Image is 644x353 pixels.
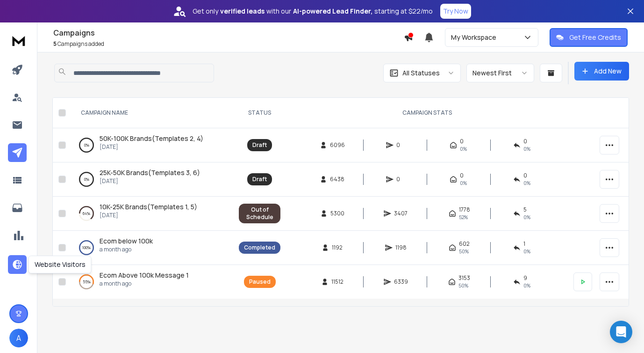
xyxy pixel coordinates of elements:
span: 0 [396,176,406,183]
span: 0% [523,179,530,187]
p: Get Free Credits [569,33,621,42]
p: Get only with our starting at $22/mo [193,7,433,16]
span: 1198 [395,244,407,251]
th: CAMPAIGN STATS [286,98,568,128]
div: Completed [244,244,275,251]
span: 0 [523,138,527,145]
p: 55 % [83,277,91,287]
span: 6438 [330,176,344,183]
p: 64 % [83,209,90,218]
span: 50 % [458,282,468,289]
p: My Workspace [451,33,500,42]
button: Newest First [466,64,534,82]
span: 9 [523,274,527,282]
button: A [9,329,28,347]
span: 1192 [332,244,343,251]
span: 0% [460,179,467,187]
button: Try Now [440,4,471,19]
a: 50K-100K Brands(Templates 2, 4) [100,134,203,143]
a: 25K-50K Brands(Templates 3, 6) [100,168,200,177]
a: Ecom below 100k [100,236,153,246]
th: CAMPAIGN NAME [70,98,233,128]
p: Campaigns added [53,40,404,48]
span: 0 [460,172,464,179]
span: 0 [396,141,406,149]
p: [DATE] [100,212,197,219]
a: 10K-25K Brands(Templates 1, 5) [100,202,197,212]
span: 5300 [330,210,344,217]
p: 0 % [84,175,89,184]
span: 0 % [523,213,530,221]
span: 25K-50K Brands(Templates 3, 6) [100,168,200,177]
h1: Campaigns [53,27,404,38]
span: 0 % [523,282,530,289]
div: Out of Schedule [244,206,275,221]
span: 5 [53,40,57,48]
span: 1 [523,240,525,248]
p: 100 % [82,243,91,252]
span: 0% [460,145,467,153]
td: 100%Ecom below 100ka month ago [70,231,233,265]
span: 0 [523,172,527,179]
td: 0%25K-50K Brands(Templates 3, 6)[DATE] [70,162,233,197]
p: a month ago [100,280,189,287]
span: 3407 [394,210,408,217]
td: 55%Ecom Above 100k Message 1a month ago [70,265,233,299]
div: Open Intercom Messenger [610,321,632,343]
img: logo [9,32,28,49]
strong: AI-powered Lead Finder, [293,7,372,16]
p: 0 % [84,140,89,150]
span: 50 % [459,248,469,255]
span: 0 [460,138,464,145]
span: 6339 [394,278,408,286]
p: All Statuses [402,68,440,78]
span: 11512 [331,278,343,286]
span: 1778 [459,206,470,213]
button: Add New [574,62,629,81]
span: 52 % [459,213,468,221]
div: Paused [249,278,271,286]
strong: verified leads [220,7,265,16]
p: Try Now [443,7,468,16]
p: [DATE] [100,143,203,151]
td: 0%50K-100K Brands(Templates 2, 4)[DATE] [70,128,233,162]
a: Ecom Above 100k Message 1 [100,271,189,280]
span: 5 [523,206,527,213]
span: 50K-100K Brands(Templates 2, 4) [100,134,203,143]
div: Draft [252,176,267,183]
span: 0 % [523,248,530,255]
td: 64%10K-25K Brands(Templates 1, 5)[DATE] [70,197,233,231]
p: [DATE] [100,177,200,185]
div: Draft [252,141,267,149]
button: Get Free Credits [550,28,628,47]
p: a month ago [100,246,153,253]
th: STATUS [233,98,286,128]
span: 602 [459,240,470,248]
span: 3153 [458,274,470,282]
span: 6096 [330,141,345,149]
div: Website Visitors [29,256,92,273]
span: 0% [523,145,530,153]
